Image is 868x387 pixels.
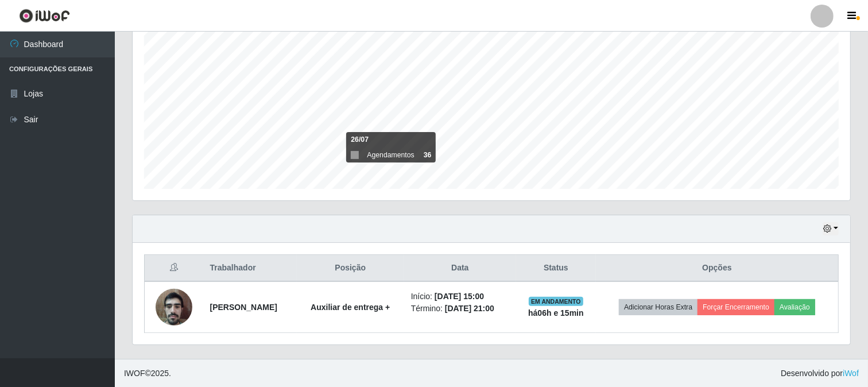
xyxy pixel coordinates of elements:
strong: há 06 h e 15 min [528,308,584,318]
span: © 2025 . [124,367,171,380]
span: IWOF [124,369,145,378]
img: CoreUI Logo [19,9,70,23]
button: Avaliação [774,299,815,315]
span: EM ANDAMENTO [529,297,583,306]
li: Término: [411,303,509,315]
th: Data [404,255,516,282]
span: Desenvolvido por [781,367,859,380]
th: Posição [297,255,404,282]
li: Início: [411,291,509,303]
th: Trabalhador [203,255,297,282]
button: Forçar Encerramento [697,299,774,315]
img: 1734364462584.jpeg [156,282,192,331]
th: Status [516,255,596,282]
a: iWof [843,369,859,378]
button: Adicionar Horas Extra [619,299,697,315]
time: [DATE] 21:00 [445,304,494,313]
th: Opções [596,255,839,282]
time: [DATE] 15:00 [435,292,484,301]
strong: Auxiliar de entrega + [311,303,390,312]
strong: [PERSON_NAME] [210,303,277,312]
